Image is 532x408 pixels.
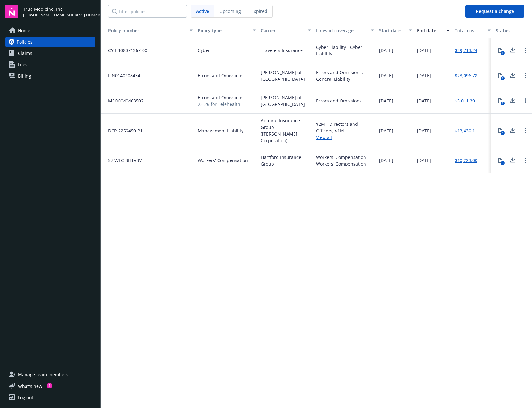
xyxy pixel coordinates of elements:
div: Toggle SortBy [103,27,186,34]
div: Policy type [198,27,249,34]
a: Open options [522,127,529,134]
span: Cyber [198,47,210,54]
img: navigator-logo.svg [5,5,18,18]
span: [DATE] [379,72,393,79]
div: Errors and Omissions, General Liability [316,69,374,82]
div: Policy number [103,27,186,34]
span: [PERSON_NAME][EMAIL_ADDRESS][DOMAIN_NAME] [23,12,95,18]
span: 57 WEC BH1VBV [103,157,142,164]
span: [PERSON_NAME] of [GEOGRAPHIC_DATA] [261,94,311,108]
button: Start date [377,23,414,38]
a: Open options [522,97,529,105]
div: Log out [18,393,33,403]
span: True Medicine, Inc. [23,6,95,12]
span: [DATE] [379,47,393,54]
div: Errors and Omissions [316,97,362,104]
a: $10,223.00 [455,157,477,164]
button: 1 [494,69,506,82]
span: [DATE] [379,97,393,104]
span: Billing [18,71,31,81]
span: 25-26 for Telehealth [198,101,243,108]
button: 1 [494,44,506,57]
a: $13,430.11 [455,127,477,134]
button: End date [414,23,452,38]
span: [DATE] [379,127,393,134]
div: 5 [501,161,505,165]
button: Total cost [452,23,493,38]
div: Lines of coverage [316,27,367,34]
span: What ' s new [18,383,42,389]
button: 5 [494,154,506,167]
a: View all [316,134,374,141]
span: Active [196,8,209,15]
div: 1 [501,102,505,105]
div: 1 [47,383,52,388]
span: Files [18,60,27,70]
a: Home [5,26,95,36]
span: Management Liability [198,127,243,134]
a: $3,011.39 [455,97,475,104]
span: MSO0040463502 [103,97,143,104]
a: Open options [522,72,529,79]
a: Policies [5,37,95,47]
span: Home [18,26,30,36]
a: Files [5,60,95,70]
a: Claims [5,48,95,58]
div: Cyber Liability - Cyber Liability [316,44,374,57]
a: $23,096.78 [455,72,477,79]
span: Upcoming [219,8,241,15]
span: Travelers Insurance [261,47,303,54]
a: Billing [5,71,95,81]
a: Manage team members [5,370,95,380]
button: Lines of coverage [313,23,377,38]
button: Carrier [258,23,313,38]
button: True Medicine, Inc.[PERSON_NAME][EMAIL_ADDRESS][DOMAIN_NAME] [23,5,95,18]
div: End date [417,27,443,34]
span: Hartford Insurance Group [261,154,311,167]
span: Policies [17,37,32,47]
span: Manage team members [18,370,68,380]
div: 1 [501,51,505,55]
span: [DATE] [417,127,431,134]
span: Claims [18,48,32,58]
span: Errors and Omissions [198,72,243,79]
div: $2M - Directors and Officers, $1M - Employment Practices Liability [316,121,374,134]
button: Request a change [465,5,524,18]
span: Expired [251,8,267,15]
a: Open options [522,157,529,164]
div: Start date [379,27,405,34]
span: [DATE] [417,72,431,79]
button: 4 [494,124,506,137]
div: Workers' Compensation - Workers' Compensation [316,154,374,167]
span: [DATE] [379,157,393,164]
span: [PERSON_NAME] of [GEOGRAPHIC_DATA] [261,69,311,82]
div: Carrier [261,27,304,34]
span: Admiral Insurance Group ([PERSON_NAME] Corporation) [261,117,311,144]
span: [DATE] [417,157,431,164]
div: Total cost [455,27,484,34]
span: DCP-2259450-P1 [103,127,143,134]
span: Workers' Compensation [198,157,248,164]
span: Errors and Omissions [198,94,243,101]
button: 1 [494,95,506,107]
a: $29,713.24 [455,47,477,54]
button: What's new1 [5,383,52,389]
a: Open options [522,47,529,54]
span: CYB-108071367-00 [103,47,147,54]
span: [DATE] [417,47,431,54]
div: 4 [501,131,505,135]
button: Policy type [195,23,258,38]
span: FIN0140208434 [103,72,140,79]
div: 1 [501,76,505,80]
input: Filter policies... [108,5,187,18]
span: [DATE] [417,97,431,104]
